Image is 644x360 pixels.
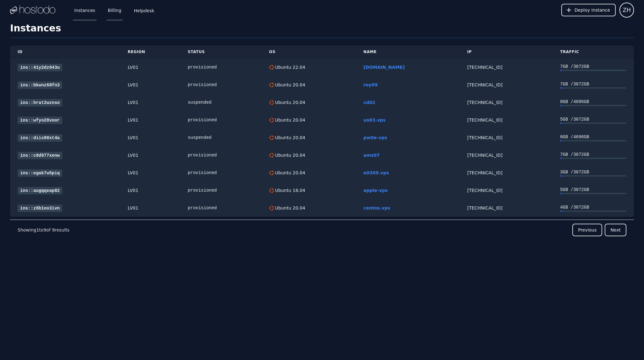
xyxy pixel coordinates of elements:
[188,152,254,158] div: provisioned
[605,224,626,236] button: Next
[269,100,274,105] img: Ubuntu 20.04
[356,46,460,58] th: Name
[43,227,46,232] span: 9
[128,99,173,106] div: LV01
[188,205,254,211] div: provisioned
[364,100,375,105] a: cd02
[128,152,173,158] div: LV01
[262,46,356,58] th: OS
[552,46,634,58] th: Traffic
[269,65,274,70] img: Ubuntu 22.04
[269,188,274,193] img: Ubuntu 18.04
[18,117,62,124] a: ins::wfyo28voor
[188,99,254,106] div: suspended
[188,134,254,141] div: suspended
[560,187,626,193] div: 5 GB / 3072 GB
[364,135,387,140] a: pw0e-vps
[560,134,626,140] div: 0 GB / 4096 GB
[188,117,254,123] div: provisioned
[274,117,305,123] div: Ubuntu 20.04
[575,7,610,13] span: Deploy Instance
[128,64,173,70] div: LV01
[18,81,62,89] a: ins::bkwnz68fn3
[364,82,378,87] a: roy09
[274,187,305,194] div: Ubuntu 18.04
[18,227,69,233] p: Showing to of results
[467,187,545,194] div: [TECHNICAL_ID]
[128,82,173,88] div: LV01
[274,99,305,106] div: Ubuntu 20.04
[188,64,254,70] div: provisioned
[10,46,120,58] th: ID
[560,116,626,123] div: 5 GB / 3072 GB
[269,83,274,87] img: Ubuntu 20.04
[128,170,173,176] div: LV01
[18,205,62,212] a: ins::z8b1oo3ivn
[467,99,545,106] div: [TECHNICAL_ID]
[36,227,39,232] span: 1
[269,206,274,210] img: Ubuntu 20.04
[274,205,305,211] div: Ubuntu 20.04
[18,64,62,71] a: ins::41y2dz043u
[364,188,388,193] a: apple-vps
[120,46,180,58] th: Region
[52,227,55,232] span: 9
[128,205,173,211] div: LV01
[128,187,173,194] div: LV01
[560,99,626,105] div: 0 GB / 4096 GB
[269,153,274,158] img: Ubuntu 20.04
[18,169,62,177] a: ins::egak7w5piq
[10,23,634,38] h1: Instances
[128,117,173,123] div: LV01
[274,134,305,141] div: Ubuntu 20.04
[467,82,545,88] div: [TECHNICAL_ID]
[364,117,386,123] a: us03.vps
[18,152,62,159] a: ins::c8d977xenw
[467,205,545,211] div: [TECHNICAL_ID]
[467,117,545,123] div: [TECHNICAL_ID]
[572,224,602,236] button: Previous
[128,134,173,141] div: LV01
[561,4,616,16] button: Deploy Instance
[623,6,631,14] span: ZH
[274,152,305,158] div: Ubuntu 20.04
[274,82,305,88] div: Ubuntu 20.04
[460,46,552,58] th: IP
[18,187,62,194] a: ins::augqqeap82
[188,82,254,88] div: provisioned
[274,64,305,70] div: Ubuntu 22.04
[10,5,55,15] img: Logo
[619,3,634,18] button: User menu
[364,205,390,210] a: centos.vps
[10,220,634,240] nav: Pagination
[188,170,254,176] div: provisioned
[560,151,626,158] div: 7 GB / 3072 GB
[560,81,626,87] div: 7 GB / 3072 GB
[274,170,305,176] div: Ubuntu 20.04
[180,46,262,58] th: Status
[18,134,62,142] a: ins::diis90xt4a
[467,170,545,176] div: [TECHNICAL_ID]
[560,204,626,210] div: 4 GB / 3072 GB
[467,152,545,158] div: [TECHNICAL_ID]
[467,64,545,70] div: [TECHNICAL_ID]
[364,153,380,158] a: amz07
[18,99,62,106] a: ins::hrat2wznso
[560,63,626,70] div: 7 GB / 3072 GB
[269,135,274,140] img: Ubuntu 20.04
[269,118,274,123] img: Ubuntu 20.04
[560,169,626,175] div: 3 GB / 3072 GB
[364,170,389,175] a: e0309.vps
[269,171,274,175] img: Ubuntu 20.04
[467,134,545,141] div: [TECHNICAL_ID]
[188,187,254,194] div: provisioned
[364,65,405,70] a: [DOMAIN_NAME]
